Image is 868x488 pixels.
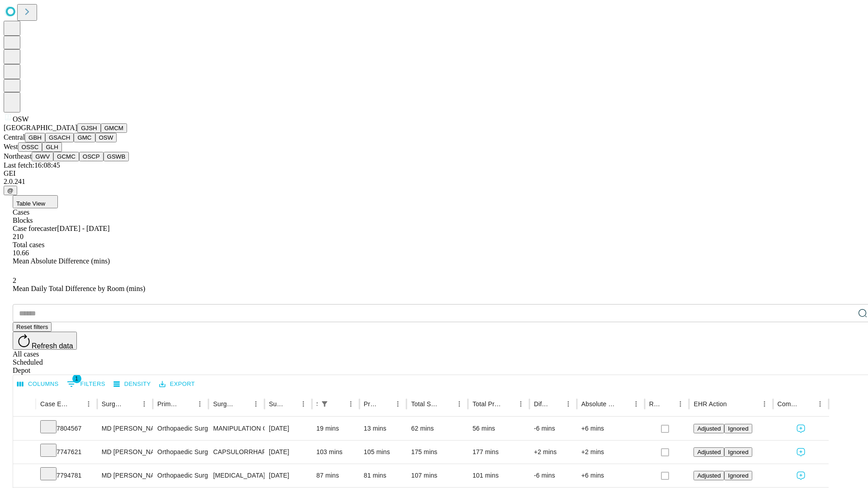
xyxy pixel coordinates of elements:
button: Sort [440,398,453,410]
div: CAPSULORRHAPHY ANTERIOR WITH LABRAL REPAIR SHOULDER [213,441,259,464]
div: -6 mins [534,417,572,440]
button: OSCP [79,152,104,161]
button: OSW [95,133,117,142]
button: Refresh data [13,332,77,350]
div: [MEDICAL_DATA] SUBACROMIAL DECOMPRESSION [213,464,259,487]
span: Mean Daily Total Difference by Room (mins) [13,285,145,292]
button: Sort [549,398,562,410]
div: Surgeon Name [102,400,124,408]
div: Primary Service [157,400,180,408]
div: [DATE] [269,417,307,440]
div: 81 mins [364,464,402,487]
button: Show filters [318,398,331,410]
button: Expand [18,468,31,484]
div: Predicted In Room Duration [364,400,378,408]
div: Surgery Date [269,400,283,408]
button: Menu [344,398,357,410]
button: Menu [392,398,404,410]
div: 19 mins [316,417,355,440]
span: 2 [13,277,16,284]
span: Case forecaster [13,225,57,232]
button: GJSH [77,123,101,133]
button: Menu [297,398,310,410]
span: Last fetch: 16:08:45 [4,161,60,169]
button: Sort [284,398,297,410]
span: Ignored [728,425,748,432]
span: Mean Absolute Difference (mins) [13,257,110,265]
button: Expand [18,421,31,437]
div: 1 active filter [318,398,331,410]
div: 7794781 [40,464,93,487]
button: Menu [514,398,527,410]
div: 107 mins [411,464,463,487]
div: -6 mins [534,464,572,487]
button: Ignored [724,424,752,433]
div: Total Scheduled Duration [411,400,439,408]
div: MD [PERSON_NAME] [102,464,148,487]
div: Total Predicted Duration [472,400,501,408]
button: Ignored [724,447,752,457]
div: MD [PERSON_NAME] [102,417,148,440]
button: Sort [728,398,741,410]
button: Sort [70,398,82,410]
span: Reset filters [16,324,48,330]
div: 7747621 [40,441,93,464]
div: 177 mins [472,441,525,464]
div: MANIPULATION OF KNEE [213,417,259,440]
button: GWV [32,152,53,161]
span: Adjusted [697,472,721,479]
div: MD [PERSON_NAME] [102,441,148,464]
button: GBH [25,133,45,142]
span: Refresh data [32,342,73,350]
span: Total cases [13,241,44,249]
button: Menu [453,398,466,410]
button: Menu [814,398,826,410]
span: @ [7,187,14,194]
button: GLH [42,142,61,152]
button: Sort [502,398,514,410]
button: Sort [181,398,193,410]
button: Ignored [724,471,752,480]
span: Adjusted [697,449,721,455]
button: Reset filters [13,322,52,332]
span: 1 [72,374,81,383]
button: Expand [18,445,31,460]
div: +6 mins [581,464,640,487]
button: Adjusted [693,447,724,457]
div: 175 mins [411,441,463,464]
button: Menu [250,398,262,410]
div: Orthopaedic Surgery [157,417,204,440]
button: Adjusted [693,424,724,433]
span: 10.66 [13,249,29,257]
button: Menu [758,398,771,410]
div: 62 mins [411,417,463,440]
button: Adjusted [693,471,724,480]
button: @ [4,186,17,195]
div: 101 mins [472,464,525,487]
button: Sort [379,398,392,410]
span: Ignored [728,472,748,479]
button: OSSC [18,142,42,152]
button: Export [157,377,197,391]
div: 103 mins [316,441,355,464]
div: Comments [778,400,800,408]
div: +6 mins [581,417,640,440]
button: Sort [237,398,250,410]
span: OSW [13,115,29,123]
div: 105 mins [364,441,402,464]
div: +2 mins [534,441,572,464]
button: Show filters [65,377,108,391]
div: 2.0.241 [4,178,864,186]
span: West [4,143,18,150]
div: Surgery Name [213,400,236,408]
span: 210 [13,233,24,240]
div: +2 mins [581,441,640,464]
div: 7804567 [40,417,93,440]
button: Menu [138,398,151,410]
div: 87 mins [316,464,355,487]
div: Absolute Difference [581,400,616,408]
span: [GEOGRAPHIC_DATA] [4,124,77,131]
button: Sort [332,398,344,410]
button: Menu [562,398,575,410]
